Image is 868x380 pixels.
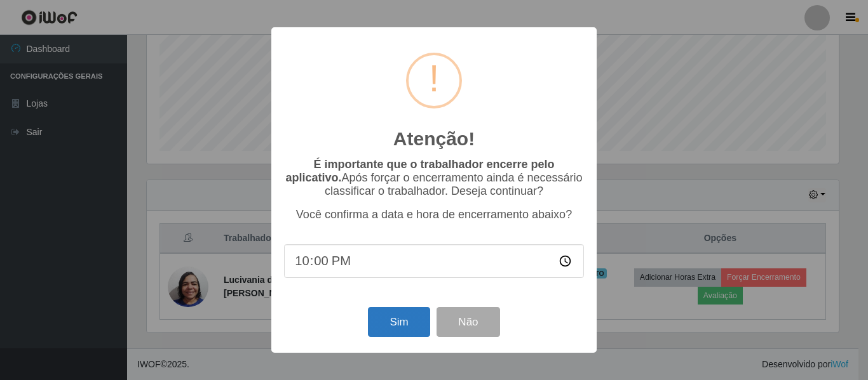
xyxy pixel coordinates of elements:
b: É importante que o trabalhador encerre pelo aplicativo. [285,158,554,184]
p: Após forçar o encerramento ainda é necessário classificar o trabalhador. Deseja continuar? [284,158,584,198]
button: Não [437,307,499,337]
h2: Atenção! [393,128,475,150]
p: Você confirma a data e hora de encerramento abaixo? [284,208,584,221]
button: Sim [368,307,430,337]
